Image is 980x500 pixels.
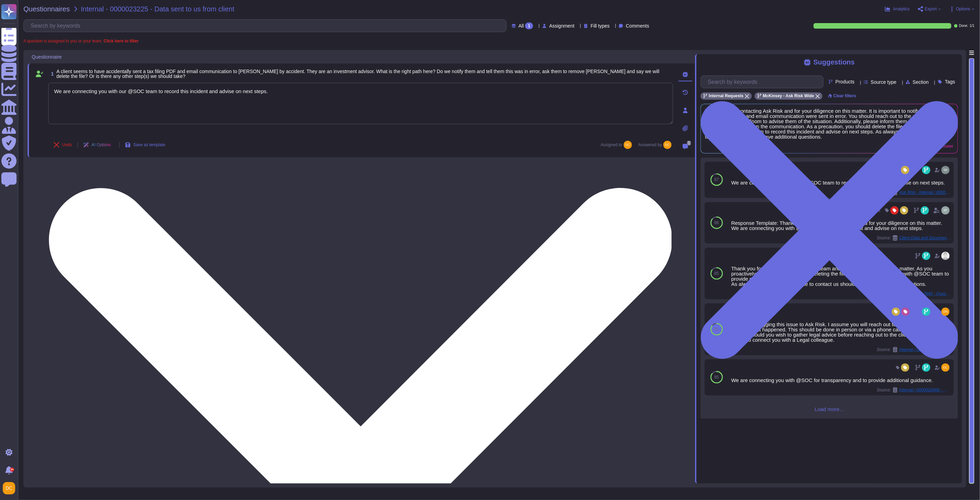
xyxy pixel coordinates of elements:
span: Done: [959,24,968,28]
div: 1 [525,22,533,29]
span: Options [956,7,970,11]
button: user [1,481,20,496]
span: All [519,23,524,28]
span: Assignment [549,23,574,28]
span: 85 [714,271,719,276]
span: 85 [714,327,719,331]
textarea: We are connecting you with our @SOC team to record this incident and advise on next steps. [48,83,673,124]
span: Questionnaire [32,54,62,59]
img: user [941,166,950,174]
span: A question is assigned to you or your team. [23,39,139,43]
img: user [941,308,950,316]
span: 87 [714,178,719,182]
span: Analytics [893,7,910,11]
img: user [663,141,672,149]
span: 0 [687,141,691,146]
span: Export [925,7,937,11]
div: 9+ [10,468,14,472]
input: Search by keywords [704,76,823,88]
span: Questionnaires [23,6,70,12]
img: user [3,482,15,494]
span: Load more... [701,407,958,412]
span: 1 / 1 [970,24,974,28]
span: 1 [48,71,54,76]
span: A client seems to have accidentally sent a tax filing PDF and email communication to [PERSON_NAME... [57,69,660,79]
input: Search by keywords [27,20,506,32]
img: user [624,141,632,149]
img: user [941,206,950,214]
span: 85 [714,375,719,379]
button: Analytics [885,6,910,12]
img: user [941,252,950,260]
span: 86 [714,221,719,225]
img: user [941,363,950,372]
span: Fill types [591,23,610,28]
span: Comments [626,23,649,28]
b: Click here to filter [102,39,139,43]
span: Internal - 0000023225 - Data sent to us from client [81,6,235,12]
